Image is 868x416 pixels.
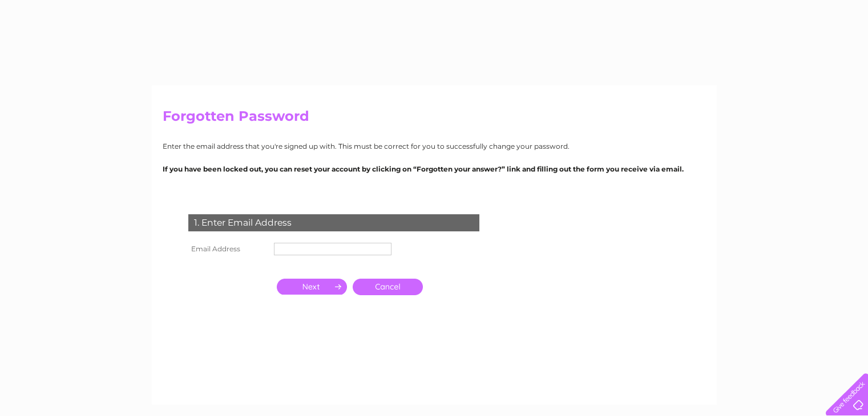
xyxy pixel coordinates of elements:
p: If you have been locked out, you can reset your account by clicking on “Forgotten your answer?” l... [163,164,706,174]
a: Cancel [353,279,423,295]
div: 1. Enter Email Address [188,214,479,231]
p: Enter the email address that you're signed up with. This must be correct for you to successfully ... [163,141,706,152]
th: Email Address [185,240,271,258]
h2: Forgotten Password [163,108,706,130]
